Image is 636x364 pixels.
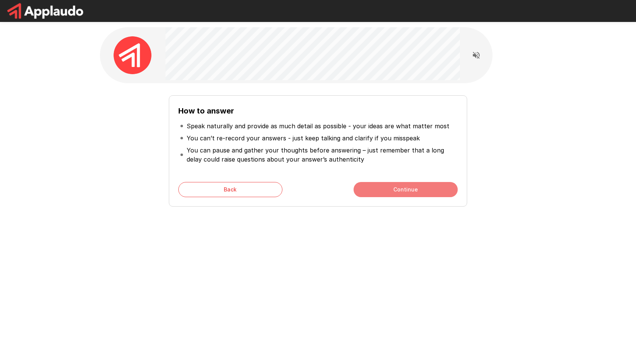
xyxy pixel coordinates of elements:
[354,182,458,197] button: Continue
[187,121,449,131] p: Speak naturally and provide as much detail as possible - your ideas are what matter most
[114,36,151,74] img: applaudo_avatar.png
[178,182,282,197] button: Back
[178,106,234,115] b: How to answer
[469,48,484,63] button: Read questions aloud
[187,134,420,143] p: You can’t re-record your answers - just keep talking and clarify if you misspeak
[187,146,456,164] p: You can pause and gather your thoughts before answering – just remember that a long delay could r...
